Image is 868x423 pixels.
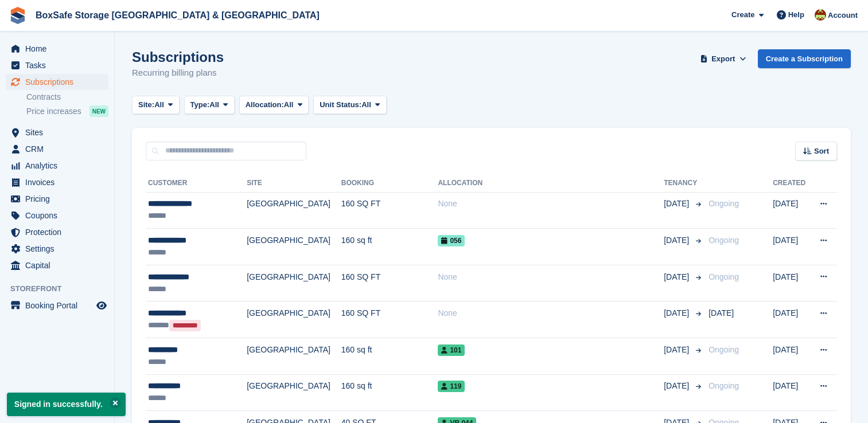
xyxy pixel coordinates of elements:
[25,41,94,57] span: Home
[25,174,94,190] span: Invoices
[190,99,210,111] span: Type:
[154,99,164,111] span: All
[341,229,438,265] td: 160 sq ft
[664,307,691,319] span: [DATE]
[6,297,108,314] a: menu
[773,338,810,375] td: [DATE]
[664,380,691,392] span: [DATE]
[438,307,664,319] div: None
[132,49,224,65] h1: Subscriptions
[6,207,108,224] a: menu
[731,9,754,21] span: Create
[313,96,386,115] button: Unit Status: All
[26,92,108,103] a: Contracts
[95,299,108,312] a: Preview store
[9,7,26,24] img: stora-icon-8386f47178a22dfd0bd8f6a31ec36ba5ce8667c1dd55bd0f319d3a0aa187defe.svg
[758,49,851,68] a: Create a Subscription
[6,141,108,157] a: menu
[773,229,810,265] td: [DATE]
[247,265,341,301] td: [GEOGRAPHIC_DATA]
[247,338,341,375] td: [GEOGRAPHIC_DATA]
[438,198,664,210] div: None
[184,96,235,115] button: Type: All
[320,99,361,111] span: Unit Status:
[773,192,810,229] td: [DATE]
[25,158,94,174] span: Analytics
[6,41,108,57] a: menu
[438,344,465,356] span: 101
[6,191,108,207] a: menu
[6,74,108,90] a: menu
[25,207,94,224] span: Coupons
[698,49,749,68] button: Export
[6,57,108,73] a: menu
[438,381,465,392] span: 119
[438,271,664,283] div: None
[664,174,704,193] th: Tenancy
[341,301,438,338] td: 160 SQ FT
[247,192,341,229] td: [GEOGRAPHIC_DATA]
[146,174,247,193] th: Customer
[788,9,804,21] span: Help
[709,236,739,245] span: Ongoing
[10,283,114,295] span: Storefront
[26,105,108,117] a: Price increases NEW
[709,345,739,354] span: Ongoing
[25,141,94,157] span: CRM
[664,271,691,283] span: [DATE]
[247,174,341,193] th: Site
[341,265,438,301] td: 160 SQ FT
[709,199,739,208] span: Ongoing
[26,106,81,117] span: Price increases
[6,257,108,273] a: menu
[247,301,341,338] td: [GEOGRAPHIC_DATA]
[209,99,219,111] span: All
[284,99,294,111] span: All
[138,99,154,111] span: Site:
[709,272,739,281] span: Ongoing
[25,257,94,273] span: Capital
[341,174,438,193] th: Booking
[709,381,739,390] span: Ongoing
[438,174,664,193] th: Allocation
[6,124,108,140] a: menu
[361,99,371,111] span: All
[815,9,826,21] img: Kim
[25,57,94,73] span: Tasks
[89,105,108,117] div: NEW
[709,308,734,318] span: [DATE]
[132,66,224,80] p: Recurring billing plans
[773,174,810,193] th: Created
[438,235,465,246] span: 056
[25,74,94,90] span: Subscriptions
[711,53,735,65] span: Export
[132,96,180,115] button: Site: All
[25,124,94,140] span: Sites
[664,234,691,246] span: [DATE]
[773,265,810,301] td: [DATE]
[341,192,438,229] td: 160 SQ FT
[247,229,341,265] td: [GEOGRAPHIC_DATA]
[7,393,126,416] p: Signed in successfully.
[6,241,108,257] a: menu
[773,374,810,411] td: [DATE]
[773,301,810,338] td: [DATE]
[25,241,94,257] span: Settings
[814,146,829,157] span: Sort
[6,158,108,174] a: menu
[6,174,108,190] a: menu
[341,338,438,375] td: 160 sq ft
[25,191,94,207] span: Pricing
[239,96,309,115] button: Allocation: All
[664,344,691,356] span: [DATE]
[247,374,341,411] td: [GEOGRAPHIC_DATA]
[31,6,324,25] a: BoxSafe Storage [GEOGRAPHIC_DATA] & [GEOGRAPHIC_DATA]
[25,297,94,314] span: Booking Portal
[6,224,108,240] a: menu
[664,198,691,210] span: [DATE]
[828,10,858,21] span: Account
[25,224,94,240] span: Protection
[341,374,438,411] td: 160 sq ft
[246,99,284,111] span: Allocation:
